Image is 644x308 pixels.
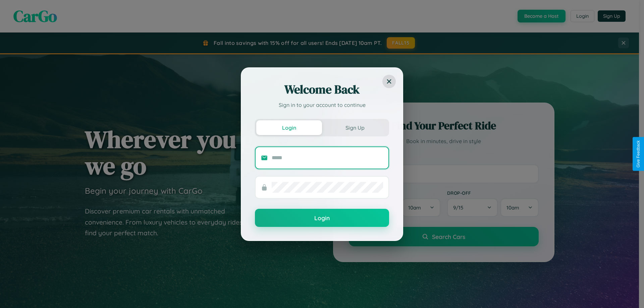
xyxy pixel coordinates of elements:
[255,209,389,227] button: Login
[255,81,389,98] h2: Welcome Back
[256,120,322,135] button: Login
[255,101,389,109] p: Sign in to your account to continue
[636,140,641,168] div: Give Feedback
[322,120,388,135] button: Sign Up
